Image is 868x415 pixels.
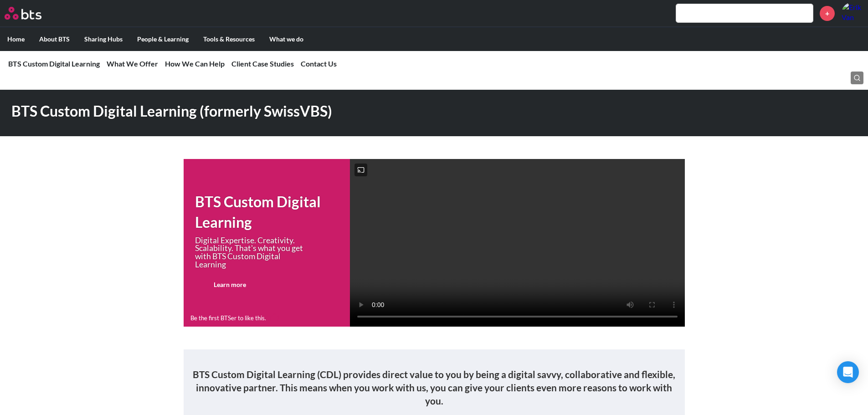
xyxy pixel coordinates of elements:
[193,368,676,407] h4: BTS Custom Digital Learning (CDL) provides direct value to you by being a digital savvy, collabor...
[837,361,859,383] div: Open Intercom Messenger
[32,27,77,51] label: About BTS
[11,101,603,122] h1: BTS Custom Digital Learning (formerly SwissVBS)
[820,6,835,21] a: +
[262,27,311,51] label: What we do
[190,312,279,324] div: Be the first BTSer to like this.
[231,59,294,68] a: Client Case Studies
[842,2,863,24] a: Profile
[130,27,196,51] label: People & Learning
[77,27,130,51] label: Sharing Hubs
[165,59,225,68] a: How We Can Help
[195,236,310,268] p: Digital Expertise. Creativity. Scalability. That's what you get with BTS Custom Digital Learning
[5,7,41,20] img: BTS Logo
[107,59,158,68] a: What We Offer
[196,27,262,51] label: Tools & Resources
[195,192,339,233] h1: BTS Custom Digital Learning
[195,276,265,294] a: Learn more
[301,59,337,68] a: Contact Us
[5,7,58,20] a: Go home
[842,2,863,24] img: Erik Van Elderen
[8,59,100,68] a: BTS Custom Digital Learning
